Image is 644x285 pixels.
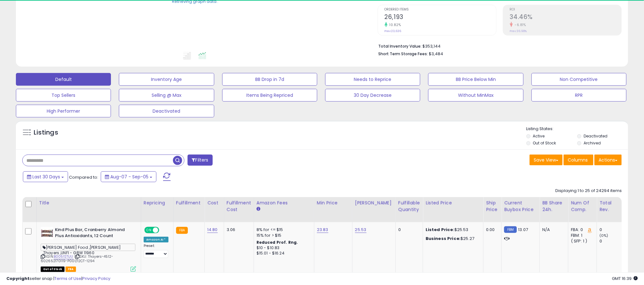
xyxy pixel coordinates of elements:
div: 0.00 [486,227,497,233]
button: Needs to Reprice [325,73,420,86]
button: Last 30 Days [23,171,68,182]
span: 13.07 [518,227,528,233]
label: Deactivated [584,133,607,139]
div: $15.01 - $16.24 [257,251,309,256]
span: ROI [510,8,621,11]
button: BB Price Below Min [428,73,523,86]
div: BB Share 24h. [542,200,565,213]
div: 8% for <= $15 [257,227,309,233]
div: 0 [599,227,625,233]
div: Title [39,200,138,206]
div: Listed Price [426,200,481,206]
button: Top Sellers [16,89,111,102]
span: [PERSON_NAME] Food ,[PERSON_NAME] ,Thayers ,UNFI - GRW 11960 [41,244,135,251]
div: Fulfillment Cost [227,200,251,213]
span: Ordered Items [385,8,496,11]
label: Archived [584,140,601,146]
p: Listing States: [526,126,628,132]
img: 51v67oXe5sL._SL40_.jpg [41,227,53,240]
span: OFF [158,228,168,233]
button: Filters [188,155,212,166]
div: Amazon Fees [257,200,312,206]
span: $3,484 [429,51,443,57]
h2: 26,193 [385,13,496,22]
h5: Listings [34,128,58,137]
label: Out of Stock [533,140,556,146]
div: Cost [207,200,221,206]
a: 23.83 [317,227,328,233]
div: 3.06 [227,227,249,233]
div: 0 [599,238,625,244]
a: 14.80 [207,227,218,233]
small: 10.82% [387,23,401,27]
span: Aug-07 - Sep-05 [110,174,148,180]
div: $25.53 [426,227,478,233]
div: Repricing [144,200,171,206]
div: N/A [542,227,563,233]
button: Aug-07 - Sep-05 [101,171,156,182]
div: Ship Price [486,200,499,213]
b: Kind Plus Bar, Cranberry Almond Plus Antioxidants, 12 Count [55,227,132,240]
button: Without MinMax [428,89,523,102]
div: 15% for > $15 [257,233,309,238]
div: ( SFP: 1 ) [571,238,592,244]
div: Fulfillment [176,200,202,206]
div: Min Price [317,200,350,206]
b: Business Price: [426,235,461,242]
button: 30 Day Decrease [325,89,420,102]
button: Deactivated [119,105,214,117]
small: Prev: 23,636 [385,29,401,33]
div: $25.27 [426,236,478,242]
small: (0%) [599,233,608,238]
b: Listed Price: [426,227,455,233]
button: Non Competitive [531,73,627,86]
div: Current Buybox Price [504,200,537,213]
div: Num of Comp. [571,200,594,213]
button: Default [16,73,111,86]
span: ON [145,228,153,233]
h2: 34.46% [510,13,621,22]
button: Columns [564,155,593,165]
small: Prev: 36.98% [510,29,527,33]
span: Columns [568,157,588,163]
div: Fulfillable Quantity [398,200,420,213]
label: Active [533,133,545,139]
button: Items Being Repriced [222,89,317,102]
a: B0051STIJU [54,254,73,259]
div: FBA: 0 [571,227,592,233]
button: Actions [594,155,622,165]
small: Amazon Fees. [257,206,260,212]
a: 25.53 [355,227,367,233]
div: Amazon AI * [144,237,168,242]
div: 0 [398,227,418,233]
b: Reduced Prof. Rng. [257,240,298,245]
span: Last 30 Days [32,174,60,180]
small: FBM [504,226,517,233]
div: Total Rev. [599,200,623,213]
div: Preset: [144,244,168,258]
a: Terms of Use [54,275,81,282]
b: Short Term Storage Fees: [379,51,428,56]
button: Selling @ Max [119,89,214,102]
button: BB Drop in 7d [222,73,317,86]
button: Inventory Age [119,73,214,86]
div: seller snap | | [6,276,110,282]
button: Save View [530,155,563,165]
b: Total Inventory Value: [379,43,422,49]
small: -6.81% [513,23,526,27]
a: Privacy Policy [82,275,110,282]
div: FBM: 1 [571,233,592,238]
small: FBA [176,227,188,234]
span: 2025-10-6 16:39 GMT [612,275,638,282]
span: Compared to: [69,174,98,180]
div: Displaying 1 to 25 of 24294 items [555,188,622,194]
button: High Performer [16,105,111,117]
div: [PERSON_NAME] [355,200,393,206]
span: | SKU: Thayers-4512-602652170119-P001/12CT-1294 [41,254,113,263]
strong: Copyright [6,275,30,282]
div: $10 - $10.83 [257,245,309,251]
button: RPR [531,89,627,102]
li: $353,144 [379,42,617,50]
